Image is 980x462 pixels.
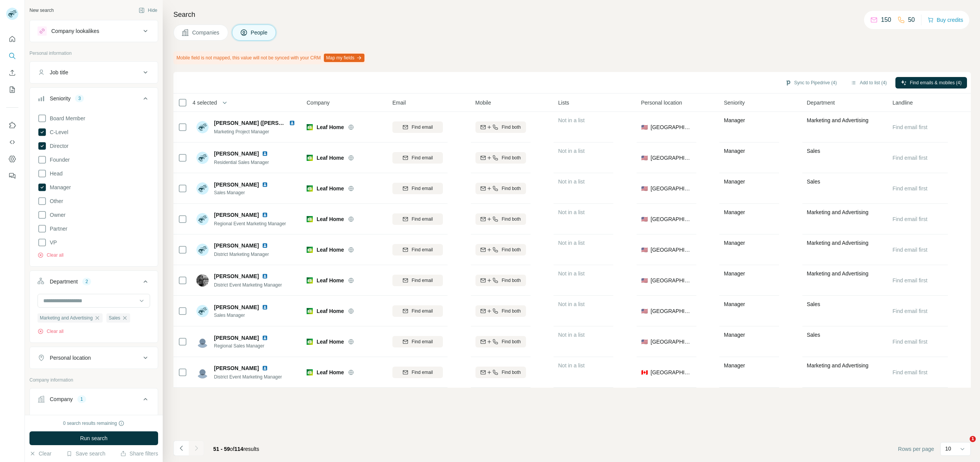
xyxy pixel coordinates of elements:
span: Landline [893,99,913,106]
span: [GEOGRAPHIC_DATA] [651,123,692,131]
span: Lists [558,99,569,106]
button: Dashboard [6,152,18,166]
img: Logo of Leaf Home [307,339,313,345]
span: Residential Sales Manager [214,160,269,165]
span: Find both [501,216,521,223]
button: Company1 [30,390,158,411]
span: Find email first [893,308,928,314]
span: Find email first [893,277,928,283]
p: 50 [908,15,915,25]
span: Not in a list [558,362,585,369]
span: 51 - 59 [213,446,230,452]
button: Find email [392,336,443,347]
span: [GEOGRAPHIC_DATA] [651,369,692,376]
span: 🇺🇸 [641,246,648,254]
button: Share filters [120,450,158,457]
span: Marketing Project Manager [214,129,269,134]
button: Find both [475,121,526,133]
span: Mobile [475,99,491,106]
span: Not in a list [558,117,585,123]
span: Leaf Home [317,246,344,254]
button: Find both [475,275,526,286]
img: Avatar [196,274,209,287]
button: Find both [475,367,526,378]
span: Leaf Home [317,185,344,192]
span: Find emails & mobiles (4) [910,79,962,86]
span: Manager [724,179,745,185]
div: Job title [50,69,68,76]
div: 1 [77,396,86,403]
img: LinkedIn logo [262,273,268,279]
button: Find both [475,336,526,347]
button: Find both [475,305,526,317]
img: LinkedIn logo [262,182,268,188]
img: Logo of Leaf Home [307,216,313,222]
span: Leaf Home [317,277,344,284]
span: [PERSON_NAME] [214,211,259,219]
span: Find email first [893,216,928,222]
div: Select a company name or website [38,411,150,421]
span: Find email [412,338,433,345]
button: Find email [392,275,443,286]
span: Leaf Home [317,154,344,162]
span: [PERSON_NAME] [214,181,259,188]
span: Find both [501,124,521,131]
span: People [251,29,268,36]
span: Find email [412,246,433,253]
span: Marketing and Advertising [807,270,869,277]
p: Company information [29,377,158,383]
img: Avatar [196,121,209,133]
img: LinkedIn logo [262,151,268,157]
span: Seniority [724,99,745,106]
div: 3 [75,95,84,102]
img: Logo of Leaf Home [307,369,313,375]
button: Find email [392,213,443,225]
div: Mobile field is not mapped, this value will not be synced with your CRM [173,51,366,64]
span: Marketing and Advertising [807,362,869,369]
span: Leaf Home [317,215,344,223]
span: Marketing and Advertising [40,315,93,321]
span: Marketing and Advertising [807,209,869,215]
span: Email [392,99,406,106]
span: Regional Event Marketing Manager [214,221,286,226]
img: Logo of Leaf Home [307,185,313,192]
span: [GEOGRAPHIC_DATA] [651,277,692,284]
span: Manager [724,270,745,277]
button: Find email [392,183,443,194]
img: Avatar [196,152,209,164]
img: Logo of Leaf Home [307,155,313,161]
button: My lists [6,83,18,97]
img: LinkedIn logo [262,212,268,218]
span: 🇺🇸 [641,185,648,192]
div: Company [50,395,73,403]
button: Find email [392,305,443,317]
span: results [213,446,259,452]
button: Department2 [30,272,158,294]
button: Search [6,49,18,63]
span: Find both [501,338,521,345]
button: Find email [392,121,443,133]
span: Head [47,170,62,177]
span: Find email [412,369,433,376]
button: Enrich CSV [6,66,18,80]
span: Marketing and Advertising [807,240,869,246]
span: Partner [47,225,67,233]
span: 🇺🇸 [641,154,648,162]
span: Founder [47,156,70,164]
span: Not in a list [558,148,585,154]
span: Sales [109,315,120,321]
span: Department [807,99,835,106]
img: LinkedIn logo [262,365,268,371]
span: Find email [412,185,433,192]
h4: Search [173,9,971,20]
img: Avatar [196,305,209,317]
span: District Marketing Manager [214,252,269,257]
div: Company lookalikes [51,27,99,35]
span: Manager [724,117,745,123]
span: Find email first [893,124,928,130]
span: Sales Manager [214,312,271,319]
span: Sales [807,332,820,338]
button: Find emails & mobiles (4) [895,77,967,88]
span: Find email first [893,247,928,253]
button: Job title [30,63,158,82]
